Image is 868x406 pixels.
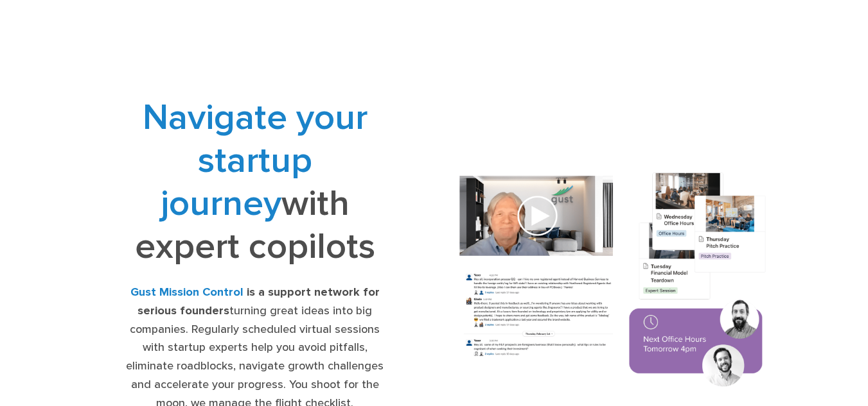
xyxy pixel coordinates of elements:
strong: Gust Mission Control [130,285,244,299]
strong: is a support network for serious founders [137,285,380,317]
img: Composition of calendar events, a video call presentation, and chat rooms [443,160,783,402]
h1: with expert copilots [119,96,390,268]
span: Navigate your startup journey [143,96,368,225]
